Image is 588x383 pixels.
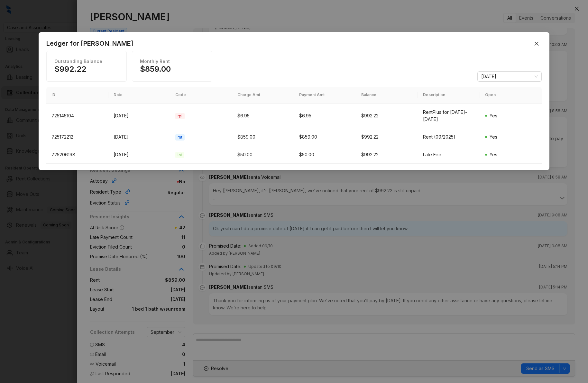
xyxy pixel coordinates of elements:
h1: $859.00 [140,64,204,74]
th: Description [418,87,480,104]
span: lat [175,152,184,158]
th: ID [46,87,108,104]
div: $992.22 [361,112,413,119]
span: close [534,41,539,46]
span: Yes [490,152,497,157]
th: Balance [356,87,418,104]
span: Yes [490,113,497,118]
span: rnt [175,134,185,141]
div: $992.22 [361,133,413,141]
div: [DATE] [114,151,165,158]
div: RentPlus for [DATE]-[DATE] [423,109,475,123]
td: 725172212 [46,128,108,146]
div: $992.22 [361,151,413,158]
div: [DATE] [114,112,165,119]
div: $859.00 [237,133,289,141]
th: Date [108,87,170,104]
th: Code [170,87,232,104]
th: Charge Amt [232,87,294,104]
div: $50.00 [237,151,289,158]
h1: $992.22 [54,64,119,74]
th: Payment Amt [294,87,356,104]
div: $859.00 [299,133,351,141]
div: Rent (09/2025) [423,133,475,141]
span: rpl [175,113,185,119]
div: Ledger for [PERSON_NAME] [46,39,542,48]
button: Close [531,39,542,49]
h1: Monthly Rent [140,59,202,64]
div: $50.00 [299,151,351,158]
div: $6.95 [299,112,351,119]
td: 725145104 [46,104,108,128]
h1: Outstanding Balance [54,59,117,64]
span: Yes [490,134,497,140]
th: Open [480,87,542,104]
span: September 2025 [481,72,538,81]
div: $6.95 [237,112,289,119]
td: 725206198 [46,146,108,164]
div: [DATE] [114,133,165,141]
div: Late Fee [423,151,475,158]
